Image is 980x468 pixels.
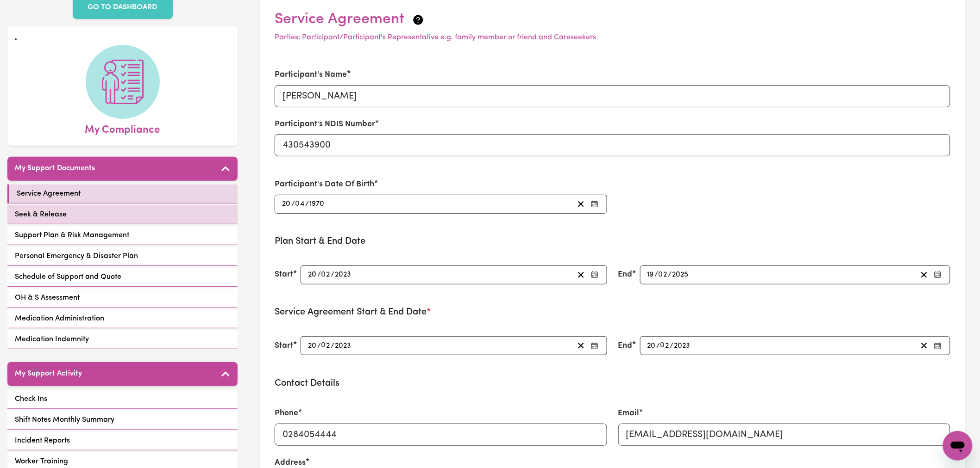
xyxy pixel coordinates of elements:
[618,269,633,281] label: End
[668,271,672,279] span: /
[317,342,321,350] span: /
[291,200,295,208] span: /
[655,271,659,279] span: /
[334,269,352,281] input: ----
[661,339,670,352] input: --
[15,334,89,345] span: Medication Indemnity
[659,271,663,278] span: 0
[295,198,305,210] input: --
[7,289,238,308] a: OH & S Assessment
[275,118,375,130] label: Participant's NDIS Number
[321,269,331,281] input: --
[331,342,334,350] span: /
[7,226,238,245] a: Support Plan & Risk Management
[275,69,347,81] label: Participant's Name
[7,247,238,266] a: Personal Emergency & Disaster Plan
[15,230,129,241] span: Support Plan & Risk Management
[15,414,114,425] span: Shift Notes Monthly Summary
[7,411,238,430] a: Shift Notes Monthly Summary
[7,157,238,181] button: My Support Documents
[321,271,326,278] span: 0
[17,188,81,199] span: Service Agreement
[15,435,70,446] span: Incident Reports
[275,179,374,191] label: Participant's Date Of Birth
[275,340,293,352] label: Start
[618,407,640,419] label: Email
[275,11,950,28] h2: Service Agreement
[15,456,68,467] span: Worker Training
[275,307,950,318] h3: Service Agreement Start & End Date
[7,268,238,287] a: Schedule of Support and Quote
[15,271,121,283] span: Schedule of Support and Quote
[331,271,334,279] span: /
[295,200,300,208] span: 0
[618,340,633,352] label: End
[647,269,655,281] input: --
[15,292,80,303] span: OH & S Assessment
[672,269,690,281] input: ----
[15,251,138,262] span: Personal Emergency & Disaster Plan
[275,32,950,43] p: Parties: Participant/Participant's Representative e.g. family member or friend and Careseekers
[647,339,657,352] input: --
[657,342,660,350] span: /
[7,390,238,409] a: Check Ins
[7,309,238,328] a: Medication Administration
[15,369,82,378] h5: My Support Activity
[660,342,665,350] span: 0
[15,45,230,138] a: My Compliance
[334,339,352,352] input: ----
[308,339,317,352] input: --
[15,313,104,324] span: Medication Administration
[317,271,321,279] span: /
[275,378,950,389] h3: Contact Details
[7,362,238,386] button: My Support Activity
[943,431,973,461] iframe: Button to launch messaging window
[275,236,950,247] h3: Plan Start & End Date
[15,394,47,405] span: Check Ins
[15,209,67,220] span: Seek & Release
[7,185,238,203] a: Service Agreement
[321,342,326,350] span: 0
[15,164,95,173] h5: My Support Documents
[7,205,238,224] a: Seek & Release
[321,339,331,352] input: --
[85,119,160,138] span: My Compliance
[7,330,238,349] a: Medication Indemnity
[309,198,325,210] input: ----
[308,269,317,281] input: --
[275,407,298,419] label: Phone
[305,200,309,208] span: /
[7,431,238,450] a: Incident Reports
[674,339,691,352] input: ----
[670,342,674,350] span: /
[659,269,668,281] input: --
[282,198,291,210] input: --
[275,269,293,281] label: Start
